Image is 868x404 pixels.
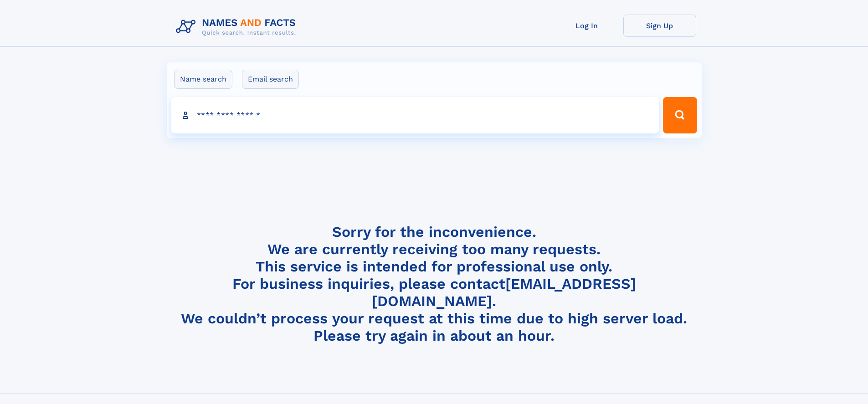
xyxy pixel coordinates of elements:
[172,223,696,345] h4: Sorry for the inconvenience. We are currently receiving too many requests. This service is intend...
[172,15,303,39] img: Logo Names and Facts
[550,15,623,37] a: Log In
[242,70,299,89] label: Email search
[174,70,232,89] label: Name search
[171,97,659,133] input: search input
[623,15,696,37] a: Sign Up
[663,97,697,133] button: Search Button
[372,275,636,310] a: [EMAIL_ADDRESS][DOMAIN_NAME]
